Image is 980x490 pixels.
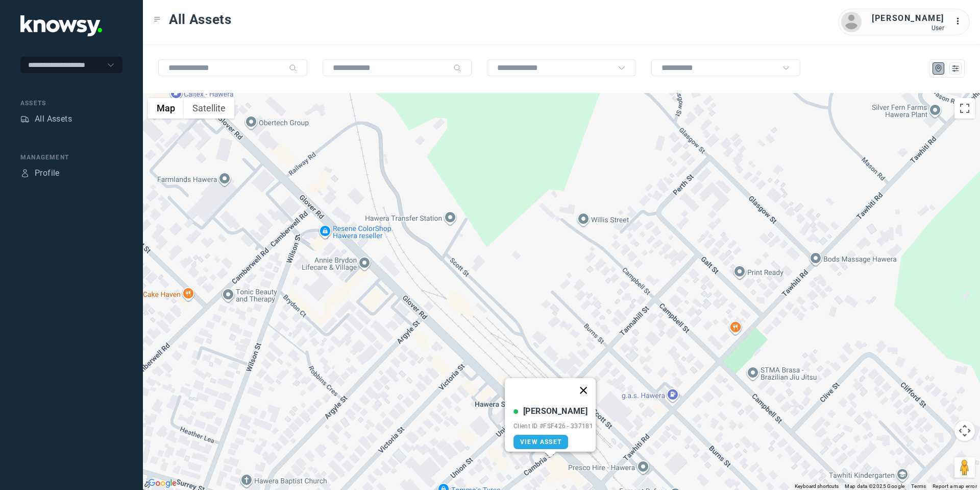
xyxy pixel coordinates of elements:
a: View Asset [513,435,568,449]
a: AssetsAll Assets [20,113,72,125]
button: Map camera controls [954,421,975,441]
div: All Assets [35,113,72,125]
div: : [954,15,967,29]
span: Map data ©2025 Google [845,483,904,489]
a: ProfileProfile [20,167,60,179]
a: Terms (opens in new tab) [911,483,926,489]
div: User [872,25,944,32]
img: Google [145,477,179,490]
div: [PERSON_NAME] [872,12,944,25]
img: Application Logo [20,15,102,36]
div: Toggle Menu [154,16,161,23]
div: Search [289,64,297,72]
div: Client ID #FSF426 - 337181 [513,423,593,430]
a: Report a map error [933,483,977,489]
div: List [951,64,960,73]
button: Drag Pegman onto the map to open Street View [954,457,975,478]
span: View Asset [520,438,561,446]
div: Search [453,64,461,72]
button: Show street map [148,98,184,119]
img: avatar.png [841,12,862,32]
div: Profile [35,167,60,179]
div: Management [20,153,122,162]
button: Show satellite imagery [184,98,234,119]
div: Profile [20,169,30,178]
div: Map [934,64,943,73]
div: : [954,15,967,28]
button: Close [571,378,596,403]
div: Assets [20,99,122,108]
tspan: ... [955,17,965,25]
div: [PERSON_NAME] [523,405,587,417]
div: Assets [20,114,30,124]
button: Toggle fullscreen view [954,98,975,119]
span: All Assets [169,10,232,29]
button: Keyboard shortcuts [795,483,839,490]
a: Open this area in Google Maps (opens a new window) [145,477,179,490]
